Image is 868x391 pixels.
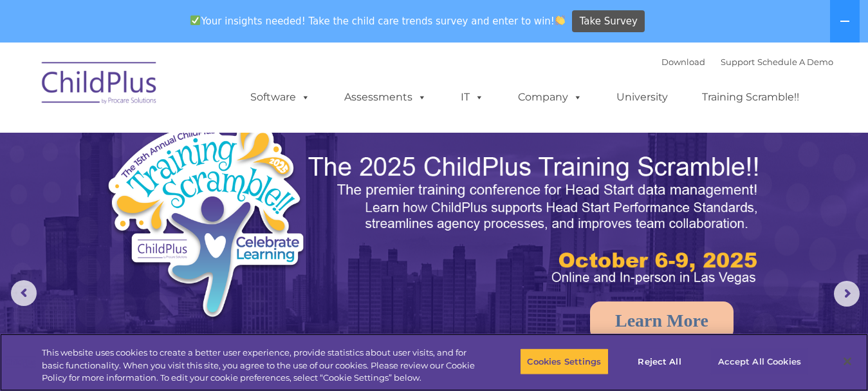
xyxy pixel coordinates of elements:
span: Phone number [179,138,234,148]
a: University [604,84,681,110]
a: Training Scramble!! [689,84,812,110]
button: Accept All Cookies [711,348,808,375]
div: This website uses cookies to create a better user experience, provide statistics about user visit... [42,347,477,385]
span: Take Survey [580,10,638,33]
a: Software [237,84,323,110]
img: ChildPlus by Procare Solutions [35,53,164,117]
a: Schedule A Demo [757,57,833,67]
span: Your insights needed! Take the child care trends survey and enter to win! [185,8,571,33]
a: Assessments [331,84,439,110]
button: Close [833,347,862,376]
a: IT [448,84,497,110]
img: ✅ [190,15,200,25]
font: | [661,57,833,67]
a: Take Survey [572,10,645,33]
button: Reject All [620,348,700,375]
a: Support [721,57,755,67]
span: Last name [179,85,218,95]
a: Company [505,84,595,110]
img: 👏 [555,15,565,25]
a: Download [661,57,705,67]
a: Learn More [590,301,734,340]
button: Cookies Settings [520,348,608,375]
